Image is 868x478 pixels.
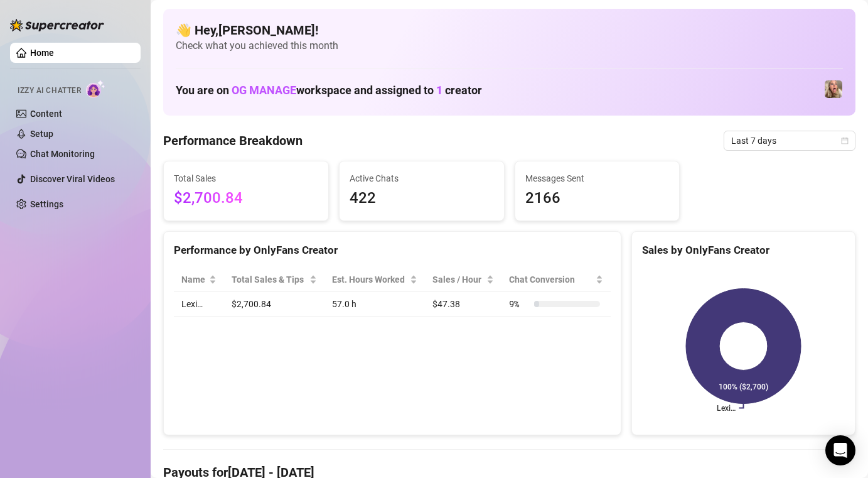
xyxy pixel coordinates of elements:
[176,21,843,39] h4: 👋 Hey, [PERSON_NAME] !
[501,268,611,292] th: Chat Conversion
[30,48,54,58] a: Home
[825,80,842,98] img: Lexi
[174,268,224,292] th: Name
[425,292,501,317] td: $47.38
[163,132,303,149] h4: Performance Breakdown
[731,131,848,150] span: Last 7 days
[30,129,53,139] a: Setup
[10,19,104,31] img: logo-BBDzfeDw.svg
[224,268,324,292] th: Total Sales & Tips
[174,292,224,317] td: Lexi…
[30,199,63,209] a: Settings
[176,39,843,53] span: Check what you achieved this month
[841,137,849,144] span: calendar
[642,242,845,259] div: Sales by OnlyFans Creator
[350,171,494,185] span: Active Chats
[30,109,62,119] a: Content
[18,85,81,97] span: Izzy AI Chatter
[350,187,494,210] span: 422
[181,273,206,286] span: Name
[324,292,426,317] td: 57.0 h
[332,273,408,286] div: Est. Hours Worked
[717,404,736,413] text: Lexi…
[86,80,105,98] img: AI Chatter
[30,149,95,159] a: Chat Monitoring
[509,273,593,286] span: Chat Conversion
[30,174,115,184] a: Discover Viral Videos
[174,171,318,185] span: Total Sales
[525,171,670,185] span: Messages Sent
[436,84,442,97] span: 1
[232,84,296,97] span: OG MANAGE
[232,273,307,286] span: Total Sales & Tips
[425,268,501,292] th: Sales / Hour
[224,292,324,317] td: $2,700.84
[174,242,611,259] div: Performance by OnlyFans Creator
[176,84,482,97] h1: You are on workspace and assigned to creator
[432,273,483,286] span: Sales / Hour
[174,187,318,210] span: $2,700.84
[509,297,529,311] span: 9 %
[825,435,855,465] div: Open Intercom Messenger
[525,187,670,210] span: 2166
